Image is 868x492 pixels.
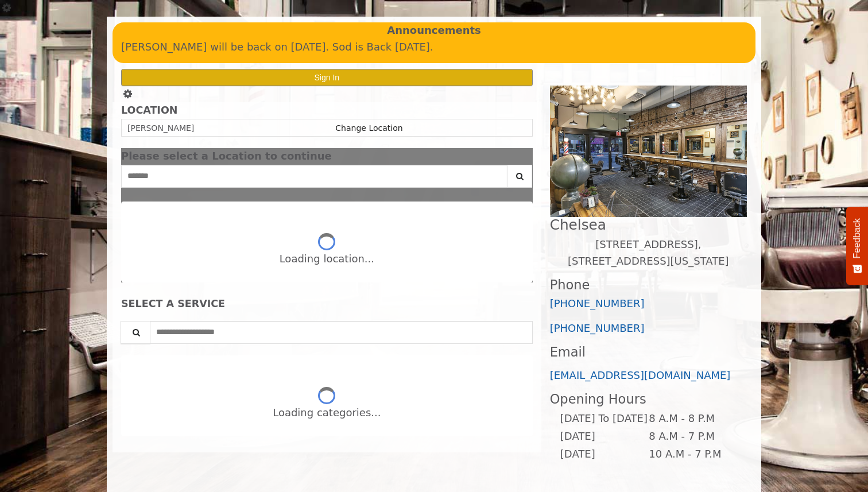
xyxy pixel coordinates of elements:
[648,428,737,445] td: 8 A.M - 7 P.M
[121,69,533,86] button: Sign In
[121,39,747,56] p: [PERSON_NAME] will be back on [DATE]. Sod is Back [DATE].
[550,278,747,292] h3: Phone
[335,123,402,133] a: Change Location
[121,150,332,162] span: Please select a Location to continue
[550,217,747,233] h2: Chelsea
[127,123,194,133] span: [PERSON_NAME]
[280,251,374,268] div: Loading location...
[550,297,645,309] a: [PHONE_NUMBER]
[121,321,150,344] button: Service Search
[516,153,533,160] button: close dialog
[560,428,648,445] td: [DATE]
[550,237,747,270] p: [STREET_ADDRESS],[STREET_ADDRESS][US_STATE]
[852,218,862,258] span: Feedback
[648,410,737,428] td: 8 A.M - 8 P.M
[513,172,526,180] i: Search button
[550,322,645,334] a: [PHONE_NUMBER]
[550,392,747,406] h3: Opening Hours
[560,410,648,428] td: [DATE] To [DATE]
[846,207,868,285] button: Feedback - Show survey
[550,369,731,381] a: [EMAIL_ADDRESS][DOMAIN_NAME]
[121,165,533,193] div: Center Select
[121,165,507,188] input: Search Center
[273,405,381,421] div: Loading categories...
[560,445,648,463] td: [DATE]
[121,299,533,309] div: SELECT A SERVICE
[121,104,177,116] b: LOCATION
[387,22,481,39] b: Announcements
[550,345,747,359] h3: Email
[648,445,737,463] td: 10 A.M - 7 P.M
